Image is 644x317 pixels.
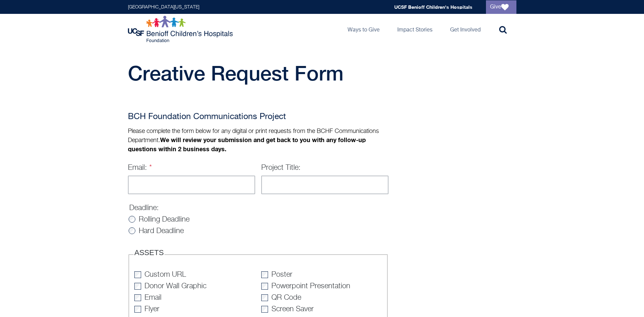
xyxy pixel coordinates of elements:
a: UCSF Benioff Children's Hospitals [394,4,472,10]
label: Rolling Deadline [139,216,190,223]
label: Email: [128,164,152,172]
label: Powerpoint Presentation [271,282,350,290]
p: Please complete the form below for any digital or print requests from the BCHF Communications Dep... [128,127,388,154]
label: Flyer [145,305,159,313]
label: Project Title: [261,164,301,172]
label: Donor Wall Graphic [145,282,206,290]
a: Ways to Give [342,14,385,44]
label: Hard Deadline [139,227,184,235]
label: Custom URL [145,271,186,278]
h2: BCH Foundation Communications Project [128,110,388,124]
label: ASSETS [134,249,164,256]
label: Screen Saver [271,305,314,313]
label: QR Code [271,294,301,301]
label: Poster [271,271,292,278]
a: Get Involved [445,14,486,44]
label: Deadline: [129,204,159,212]
img: Logo for UCSF Benioff Children's Hospitals Foundation [128,16,235,43]
label: Email [145,294,161,301]
a: Impact Stories [392,14,438,44]
a: [GEOGRAPHIC_DATA][US_STATE] [128,5,199,9]
a: Give [486,0,516,14]
strong: We will review your submission and get back to you with any follow-up questions within 2 business... [128,136,366,153]
span: Creative Request Form [128,61,343,85]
